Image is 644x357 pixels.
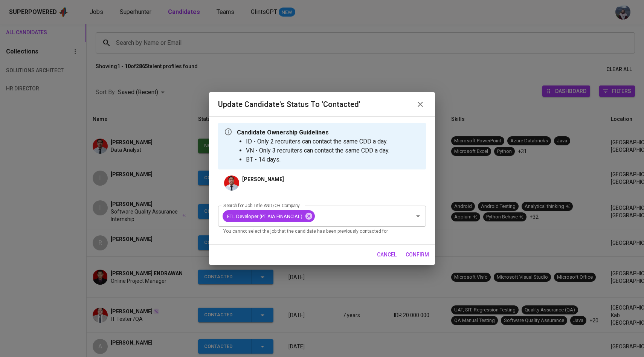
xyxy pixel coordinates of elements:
[242,175,284,183] p: [PERSON_NAME]
[377,250,397,259] span: cancel
[246,155,389,164] li: BT - 14 days.
[246,146,389,155] li: VN - Only 3 recruiters can contact the same CDD a day.
[374,248,400,262] button: cancel
[237,128,389,137] p: Candidate Ownership Guidelines
[413,211,423,221] button: Open
[223,228,421,235] p: You cannot select the job that the candidate has been previously contacted for.
[246,137,389,146] li: ID - Only 2 recruiters can contact the same CDD a day.
[223,213,307,220] span: ETL Developer (PT AIA FINANCIAL)
[224,175,239,191] img: d4abcefcfdee2b762764ef4f7b6e6746.png
[403,248,432,262] button: confirm
[406,250,429,259] span: confirm
[218,98,360,110] h6: Update Candidate's Status to 'Contacted'
[223,210,315,222] div: ETL Developer (PT AIA FINANCIAL)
